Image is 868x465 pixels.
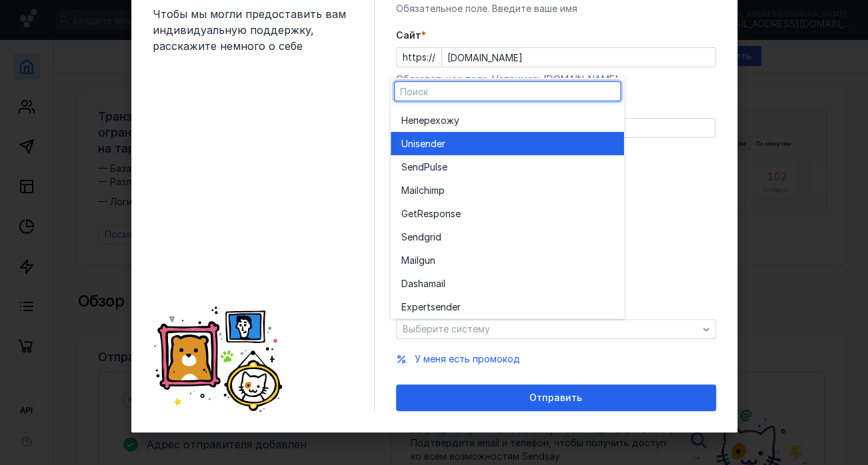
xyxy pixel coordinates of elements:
span: Не [401,114,413,127]
button: Unisender [391,132,624,155]
span: Mailchim [401,184,439,197]
span: p [439,184,445,197]
span: Mail [401,254,419,267]
div: Обязательное поле. Например: [DOMAIN_NAME] [396,73,716,86]
button: У меня есть промокод [415,352,520,366]
span: SendPuls [401,161,442,174]
span: Отправить [529,392,582,404]
button: Mailgun [391,248,624,272]
span: Unisende [401,137,442,151]
button: Выберите систему [396,319,716,339]
div: Обязательное поле. Введите ваше имя [396,2,716,15]
input: Поиск [395,82,620,101]
span: Dashamai [401,277,443,290]
span: etResponse [408,207,461,221]
span: Sendgr [401,231,433,244]
span: Чтобы мы могли предоставить вам индивидуальную поддержку, расскажите немного о себе [153,6,353,54]
span: Выберите систему [403,323,490,334]
button: Dashamail [391,272,624,295]
button: Sendgrid [391,225,624,248]
div: grid [391,105,624,318]
span: r [442,137,445,151]
span: gun [419,254,435,267]
button: Отправить [396,384,716,411]
button: Mailchimp [391,179,624,202]
button: Expertsender [391,295,624,318]
span: Cайт [396,29,421,42]
span: l [443,277,445,290]
span: e [442,161,447,174]
button: GetResponse [391,202,624,225]
span: pertsender [412,300,461,314]
span: G [401,207,408,221]
span: id [433,231,441,244]
span: У меня есть промокод [415,353,520,364]
button: SendPulse [391,155,624,179]
span: Ex [401,300,412,314]
span: перехожу [413,114,459,127]
button: Неперехожу [391,109,624,132]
